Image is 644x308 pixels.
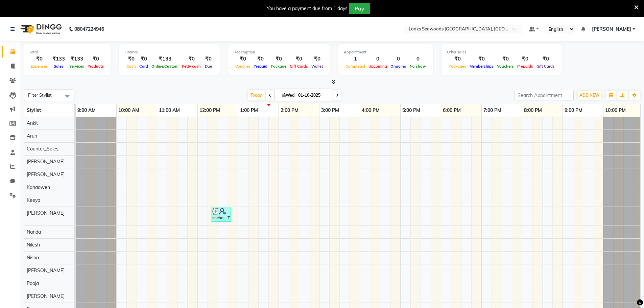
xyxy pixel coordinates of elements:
[76,105,97,115] a: 9:00 AM
[86,55,105,63] div: ₹0
[468,55,495,63] div: ₹0
[516,64,535,69] span: Prepaids
[27,229,41,235] span: Nanda
[603,105,627,115] a: 10:00 PM
[27,171,65,177] span: [PERSON_NAME]
[310,55,325,63] div: ₹0
[27,184,50,190] span: Kahaowen
[27,293,65,299] span: [PERSON_NAME]
[447,55,468,63] div: ₹0
[269,64,288,69] span: Package
[252,64,269,69] span: Prepaid
[234,49,325,55] div: Redemption
[212,208,230,221] div: sneha ., TK01, 12:20 PM-12:50 PM, Eyebrows
[125,49,214,55] div: Finance
[563,105,584,115] a: 9:00 PM
[535,64,556,69] span: Gift Cards
[50,55,68,63] div: ₹133
[367,55,389,63] div: 0
[279,105,300,115] a: 2:00 PM
[29,64,50,69] span: Expenses
[296,90,330,100] input: 2025-10-01
[68,55,86,63] div: ₹133
[29,55,50,63] div: ₹0
[17,20,64,39] img: logo
[27,210,65,216] span: [PERSON_NAME]
[27,267,65,274] span: [PERSON_NAME]
[86,64,105,69] span: Products
[27,280,39,286] span: Pooja
[27,133,37,139] span: Arun
[27,255,39,261] span: Nisha
[408,64,428,69] span: No show
[150,55,180,63] div: ₹133
[389,64,408,69] span: Ongoing
[319,105,341,115] a: 3:00 PM
[157,105,182,115] a: 11:00 AM
[125,55,138,63] div: ₹0
[138,64,150,69] span: Card
[344,64,367,69] span: Completed
[535,55,556,63] div: ₹0
[29,49,105,55] div: Total
[27,107,41,113] span: Stylist
[367,64,389,69] span: Upcoming
[344,49,428,55] div: Appointment
[579,93,599,98] span: ADD NEW
[248,90,265,100] span: Today
[401,105,422,115] a: 5:00 PM
[252,55,269,63] div: ₹0
[516,55,535,63] div: ₹0
[482,105,503,115] a: 7:00 PM
[280,93,296,98] span: Wed
[515,90,574,100] input: Search Appointment
[198,105,222,115] a: 12:00 PM
[203,64,214,69] span: Due
[150,64,180,69] span: Online/Custom
[27,242,40,248] span: Nilesh
[389,55,408,63] div: 0
[138,55,150,63] div: ₹0
[202,55,214,63] div: ₹0
[27,146,58,152] span: Counter_Sales
[468,64,495,69] span: Memberships
[28,92,52,98] span: Filter Stylist
[288,64,310,69] span: Gift Cards
[234,64,252,69] span: Voucher
[522,105,544,115] a: 8:00 PM
[125,64,138,69] span: Cash
[27,197,40,203] span: Keeya
[288,55,310,63] div: ₹0
[52,64,65,69] span: Sales
[238,105,260,115] a: 1:00 PM
[447,64,468,69] span: Packages
[592,26,631,33] span: [PERSON_NAME]
[269,55,288,63] div: ₹0
[27,120,38,126] span: Ankit
[117,105,141,115] a: 10:00 AM
[495,55,516,63] div: ₹0
[68,64,86,69] span: Services
[27,159,65,165] span: [PERSON_NAME]
[495,64,516,69] span: Vouchers
[344,55,367,63] div: 1
[441,105,462,115] a: 6:00 PM
[267,5,348,12] div: You have a payment due from 1 days
[360,105,381,115] a: 4:00 PM
[180,64,202,69] span: Petty cash
[408,55,428,63] div: 0
[74,20,104,39] b: 08047224946
[180,55,202,63] div: ₹0
[310,64,325,69] span: Wallet
[447,49,556,55] div: Other sales
[349,3,370,14] button: Pay
[234,55,252,63] div: ₹0
[578,91,601,100] button: ADD NEW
